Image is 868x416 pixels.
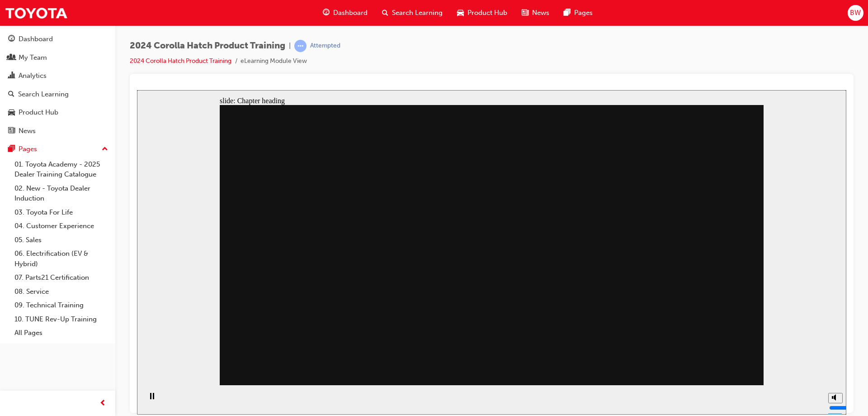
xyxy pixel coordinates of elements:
[4,141,112,158] button: Pages
[316,4,375,22] a: guage-iconDashboard
[19,144,37,154] div: Pages
[687,295,705,325] div: misc controls
[11,326,112,340] a: All Pages
[532,8,549,18] span: News
[102,143,108,155] span: up-icon
[5,295,20,325] div: playback controls
[8,109,15,117] span: car-icon
[5,3,68,23] img: Trak
[130,57,231,65] a: 2024 Corolla Hatch Product Training
[450,4,514,22] a: car-iconProduct Hub
[4,67,112,84] a: Analytics
[11,285,112,299] a: 08. Service
[11,271,112,285] a: 07. Parts21 Certification
[8,72,15,80] span: chart-icon
[848,5,863,21] button: BW
[4,49,112,66] a: My Team
[457,7,464,19] span: car-icon
[11,233,112,247] a: 05. Sales
[11,206,112,220] a: 03. Toyota For Life
[557,4,600,22] a: pages-iconPages
[11,312,112,326] a: 10. TUNE Rev-Up Training
[8,127,15,135] span: news-icon
[18,89,69,100] div: Search Learning
[11,247,112,271] a: 06. Electrification (EV & Hybrid)
[382,7,388,19] span: search-icon
[11,298,112,312] a: 09. Technical Training
[691,303,706,313] button: Mute (Ctrl+Alt+M)
[19,34,53,44] div: Dashboard
[8,91,14,99] span: search-icon
[11,182,112,206] a: 02. New - Toyota Dealer Induction
[289,41,291,51] span: |
[333,8,368,18] span: Dashboard
[19,53,47,63] div: My Team
[850,8,861,18] span: BW
[4,86,112,103] a: Search Learning
[4,29,112,141] button: DashboardMy TeamAnalyticsSearch LearningProduct HubNews
[19,71,47,81] div: Analytics
[5,302,20,318] button: Pause (Ctrl+Alt+P)
[514,4,557,22] a: news-iconNews
[375,4,450,22] a: search-iconSearch Learning
[323,7,330,19] span: guage-icon
[8,35,15,43] span: guage-icon
[8,54,15,62] span: people-icon
[467,8,507,18] span: Product Hub
[4,123,112,139] a: News
[4,104,112,121] a: Product Hub
[294,40,307,52] span: learningRecordVerb_ATTEMPT-icon
[19,107,58,118] div: Product Hub
[4,31,112,48] a: Dashboard
[99,398,106,409] span: prev-icon
[522,7,528,19] span: news-icon
[564,7,571,19] span: pages-icon
[392,8,443,18] span: Search Learning
[11,219,112,233] a: 04. Customer Experience
[130,41,285,51] span: 2024 Corolla Hatch Product Training
[692,314,750,321] input: volume
[19,126,36,136] div: News
[8,145,15,153] span: pages-icon
[241,56,307,67] li: eLearning Module View
[11,158,112,182] a: 01. Toyota Academy - 2025 Dealer Training Catalogue
[574,8,593,18] span: Pages
[310,42,340,50] div: Attempted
